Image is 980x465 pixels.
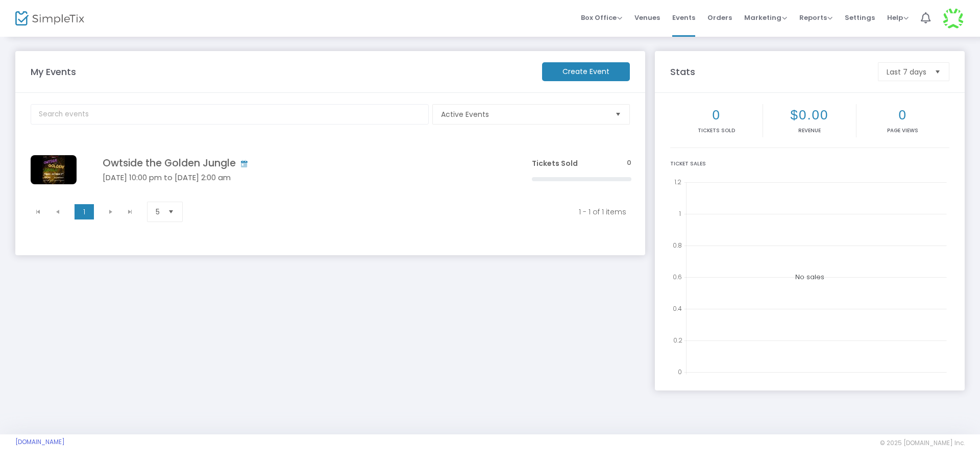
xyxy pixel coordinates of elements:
div: Data table [24,142,638,197]
span: Tickets Sold [532,158,578,168]
div: No sales [670,175,949,379]
kendo-pager-info: 1 - 1 of 1 items [201,207,626,217]
img: 638959563315205677image0.jpeg [31,155,77,184]
div: Ticket Sales [670,160,949,167]
p: Revenue [765,127,853,134]
span: Reports [799,13,832,22]
span: 5 [156,207,160,217]
span: Last 7 days [887,67,926,77]
h2: $0.00 [765,107,853,123]
m-button: Create Event [542,62,630,81]
m-panel-title: My Events [26,65,537,79]
input: Search events [31,104,429,125]
span: Active Events [441,109,607,119]
button: Select [164,202,178,222]
p: Page Views [859,127,947,134]
span: Marketing [744,13,787,22]
h2: 0 [672,107,761,123]
h4: Owtside the Golden Jungle [103,157,501,169]
span: Orders [707,5,732,31]
span: Settings [845,5,875,31]
h2: 0 [859,107,947,123]
p: Tickets sold [672,127,761,134]
span: Box Office [581,13,622,22]
m-panel-title: Stats [665,65,873,79]
span: Help [887,13,909,22]
h5: [DATE] 10:00 pm to [DATE] 2:00 am [103,173,501,182]
span: © 2025 [DOMAIN_NAME] Inc. [880,439,965,447]
button: Select [930,63,945,81]
span: Events [672,5,695,31]
span: Venues [634,5,660,31]
span: 0 [627,158,631,168]
button: Select [611,105,625,124]
span: Page 1 [75,204,94,219]
a: [DOMAIN_NAME] [15,438,65,446]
